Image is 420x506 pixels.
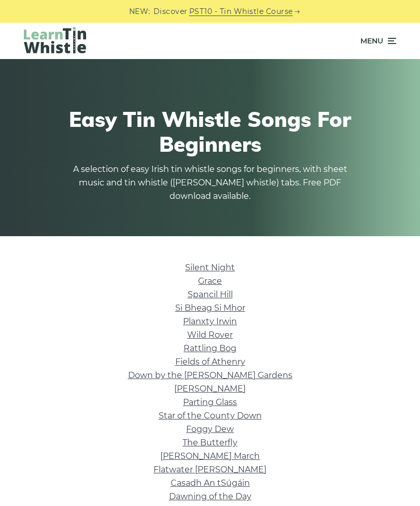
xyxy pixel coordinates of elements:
a: Planxty Irwin [183,316,237,326]
a: Flatwater [PERSON_NAME] [153,465,267,474]
a: [PERSON_NAME] March [160,451,260,461]
span: Menu [360,28,383,54]
h1: Easy Tin Whistle Songs For Beginners [24,107,396,156]
a: Si­ Bheag Si­ Mhor [175,303,245,313]
a: Fields of Athenry [175,357,245,367]
p: A selection of easy Irish tin whistle songs for beginners, with sheet music and tin whistle ([PER... [70,163,350,203]
a: The Butterfly [183,438,237,447]
a: Foggy Dew [186,424,234,434]
a: [PERSON_NAME] [174,384,246,394]
a: Casadh An tSúgáin [171,478,250,488]
a: Down by the [PERSON_NAME] Gardens [128,370,292,380]
a: Rattling Bog [184,343,236,353]
a: Grace [198,276,222,286]
a: Parting Glass [183,397,237,407]
a: Silent Night [185,263,235,272]
a: Spancil Hill [188,290,233,299]
img: LearnTinWhistle.com [24,27,86,53]
a: Wild Rover [187,330,233,340]
a: Star of the County Down [159,411,262,421]
a: Dawning of the Day [169,491,251,501]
